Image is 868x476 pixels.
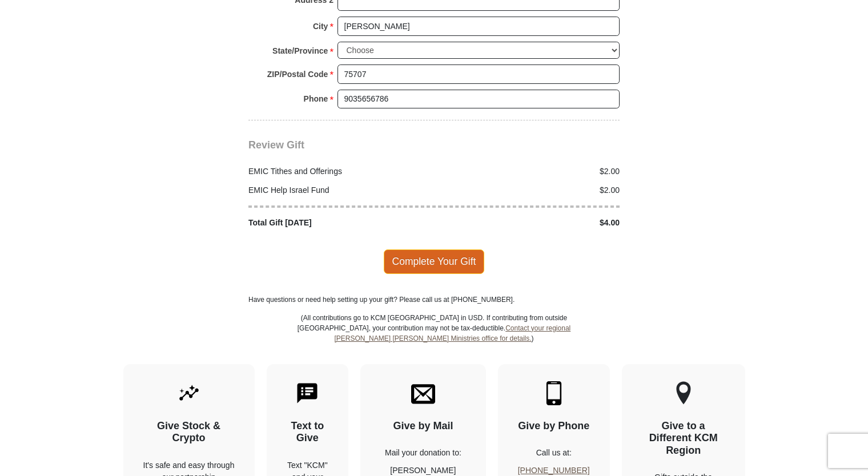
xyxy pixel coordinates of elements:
h4: Text to Give [287,420,329,445]
div: $4.00 [434,217,626,229]
strong: Phone [304,91,328,107]
span: Complete Your Gift [384,249,485,273]
div: $2.00 [434,184,626,196]
h4: Give Stock & Crypto [143,420,235,445]
p: Call us at: [518,447,590,459]
strong: ZIP/Postal Code [267,66,328,82]
div: $2.00 [434,166,626,178]
a: Contact your regional [PERSON_NAME] [PERSON_NAME] Ministries office for details. [334,324,570,342]
a: [PHONE_NUMBER] [518,466,590,475]
img: mobile.svg [542,381,566,405]
span: Review Gift [248,139,304,151]
strong: City [313,18,328,34]
p: Have questions or need help setting up your gift? Please call us at [PHONE_NUMBER]. [248,295,620,305]
img: other-region [676,381,692,405]
h4: Give by Mail [380,420,466,433]
p: Mail your donation to: [380,447,466,459]
h4: Give by Phone [518,420,590,433]
div: Total Gift [DATE] [243,217,435,229]
img: text-to-give.svg [295,381,319,405]
h4: Give to a Different KCM Region [642,420,725,457]
p: (All contributions go to KCM [GEOGRAPHIC_DATA] in USD. If contributing from outside [GEOGRAPHIC_D... [297,313,571,364]
img: envelope.svg [411,381,435,405]
div: EMIC Help Israel Fund [243,184,435,196]
div: EMIC Tithes and Offerings [243,166,435,178]
strong: State/Province [272,43,328,59]
img: give-by-stock.svg [177,381,201,405]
